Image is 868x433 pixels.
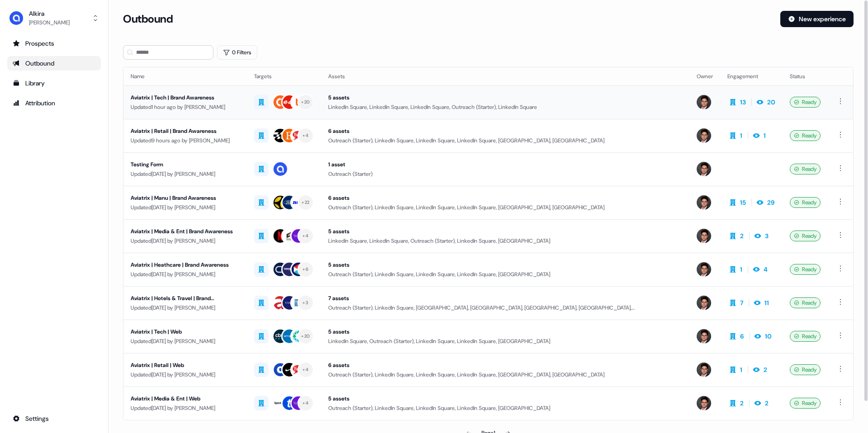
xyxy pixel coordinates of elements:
[131,370,240,379] div: Updated [DATE] by [PERSON_NAME]
[765,332,772,341] div: 10
[790,398,821,409] div: Ready
[790,231,821,241] div: Ready
[790,297,821,308] div: Ready
[328,361,682,370] div: 6 assets
[131,361,240,370] div: Aviatrix | Retail | Web
[740,399,744,408] div: 2
[131,227,240,236] div: Aviatrix | Media & Ent | Brand Awareness
[13,39,95,48] div: Prospects
[790,331,821,342] div: Ready
[790,197,821,208] div: Ready
[697,262,711,277] img: Hugh
[697,95,711,109] img: Hugh
[302,232,308,240] div: + 4
[328,370,682,379] div: Outreach (Starter), LinkedIn Square, LinkedIn Square, LinkedIn Square, [GEOGRAPHIC_DATA], [GEOGRA...
[302,366,308,374] div: + 4
[328,227,682,236] div: 5 assets
[697,329,711,344] img: Hugh
[697,128,711,143] img: Hugh
[790,164,821,174] div: Ready
[328,260,682,269] div: 5 assets
[131,203,240,212] div: Updated [DATE] by [PERSON_NAME]
[697,396,711,410] img: Hugh
[13,79,95,88] div: Library
[697,229,711,243] img: Hugh
[131,404,240,413] div: Updated [DATE] by [PERSON_NAME]
[328,294,682,303] div: 7 assets
[302,265,308,273] div: + 6
[765,399,769,408] div: 2
[301,332,310,340] div: + 20
[764,131,766,140] div: 1
[328,303,682,312] div: Outreach (Starter), LinkedIn Square, [GEOGRAPHIC_DATA], [GEOGRAPHIC_DATA], [GEOGRAPHIC_DATA], [GE...
[131,127,240,136] div: Aviatrix | Retail | Brand Awareness
[697,296,711,310] img: Hugh
[328,327,682,336] div: 5 assets
[131,303,240,312] div: Updated [DATE] by [PERSON_NAME]
[302,198,309,207] div: + 22
[131,136,240,145] div: Updated 9 hours ago by [PERSON_NAME]
[689,67,720,85] th: Owner
[131,327,240,336] div: Aviatrix | Tech | Web
[7,36,101,51] a: Go to prospects
[131,236,240,245] div: Updated [DATE] by [PERSON_NAME]
[740,131,742,140] div: 1
[131,193,240,202] div: Aviatrix | Manu | Brand Awareness
[328,236,682,245] div: LinkedIn Square, LinkedIn Square, Outreach (Starter), LinkedIn Square, [GEOGRAPHIC_DATA]
[740,332,744,341] div: 6
[328,203,682,212] div: Outreach (Starter), LinkedIn Square, LinkedIn Square, LinkedIn Square, [GEOGRAPHIC_DATA], [GEOGRA...
[131,337,240,346] div: Updated [DATE] by [PERSON_NAME]
[740,365,742,374] div: 1
[7,411,101,426] a: Go to integrations
[697,162,711,176] img: Hugh
[247,67,321,85] th: Targets
[131,294,240,303] div: Aviatrix | Hotels & Travel | Brand Awareness
[302,299,308,307] div: + 3
[740,198,746,207] div: 15
[328,127,682,136] div: 6 assets
[697,195,711,210] img: Hugh
[767,198,774,207] div: 29
[783,67,828,85] th: Status
[767,98,775,107] div: 20
[131,103,240,112] div: Updated 1 hour ago by [PERSON_NAME]
[13,414,95,423] div: Settings
[301,98,310,106] div: + 20
[720,67,783,85] th: Engagement
[123,12,173,26] h3: Outbound
[790,97,821,108] div: Ready
[131,93,240,102] div: Aviatrix | Tech | Brand Awareness
[740,98,746,107] div: 13
[740,265,742,274] div: 1
[328,169,682,179] div: Outreach (Starter)
[765,231,769,240] div: 3
[302,399,308,407] div: + 4
[7,96,101,110] a: Go to attribution
[764,265,768,274] div: 4
[123,67,247,85] th: Name
[740,298,743,307] div: 7
[29,18,70,27] div: [PERSON_NAME]
[7,56,101,71] a: Go to outbound experience
[764,365,767,374] div: 2
[7,76,101,90] a: Go to templates
[697,362,711,377] img: Hugh
[328,103,682,112] div: LinkedIn Square, LinkedIn Square, LinkedIn Square, Outreach (Starter), LinkedIn Square
[328,404,682,413] div: Outreach (Starter), LinkedIn Square, LinkedIn Square, LinkedIn Square, [GEOGRAPHIC_DATA]
[321,67,689,85] th: Assets
[302,132,308,140] div: + 4
[740,231,744,240] div: 2
[790,364,821,375] div: Ready
[790,130,821,141] div: Ready
[328,136,682,145] div: Outreach (Starter), LinkedIn Square, LinkedIn Square, LinkedIn Square, [GEOGRAPHIC_DATA], [GEOGRA...
[217,45,257,60] button: 0 Filters
[328,193,682,202] div: 6 assets
[131,160,240,169] div: Testing Form
[328,270,682,279] div: Outreach (Starter), LinkedIn Square, LinkedIn Square, LinkedIn Square, [GEOGRAPHIC_DATA]
[764,298,769,307] div: 11
[29,9,70,18] div: Alkira
[131,260,240,269] div: Aviatrix | Heathcare | Brand Awareness
[328,337,682,346] div: LinkedIn Square, Outreach (Starter), LinkedIn Square, LinkedIn Square, [GEOGRAPHIC_DATA]
[13,99,95,108] div: Attribution
[13,59,95,68] div: Outbound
